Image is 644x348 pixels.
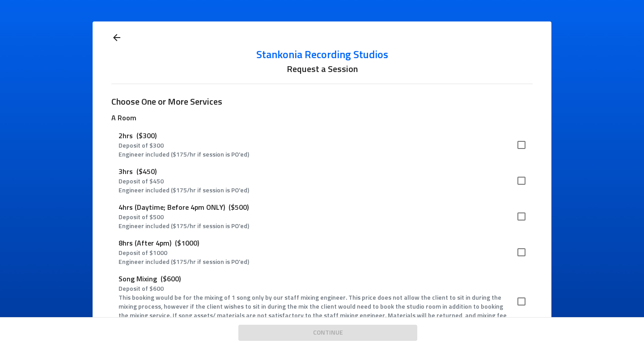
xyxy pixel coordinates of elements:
p: This booking would be for the mixing of 1 song only by our staff mixing engineer. This price does... [119,293,511,329]
p: 8hrs (After 4pm) [119,238,171,249]
p: ($450) [133,166,160,177]
p: Deposit of $ 1000 [119,249,511,258]
p: Engineer included ($175/hr if session is PO'ed) [119,258,511,267]
p: ($1000) [171,238,203,249]
p: ($500) [225,202,252,213]
div: 3hrs($450)Deposit of $450Engineer included ($175/hr if session is PO'ed) [111,163,532,199]
p: Engineer included ($175/hr if session is PO'ed) [119,150,511,159]
div: Song Mixing($600)Deposit of $600This booking would be for the mixing of 1 song only by our staff ... [111,270,532,333]
p: Engineer included ($175/hr if session is PO'ed) [119,222,511,231]
p: Deposit of $ 500 [119,213,511,222]
div: 8hrs (After 4pm)($1000)Deposit of $1000Engineer included ($175/hr if session is PO'ed) [111,234,532,270]
p: Engineer included ($175/hr if session is PO'ed) [119,186,511,195]
p: 3hrs [119,166,133,177]
div: 2hrs($300)Deposit of $300Engineer included ($175/hr if session is PO'ed) [111,127,532,163]
p: ($300) [133,131,160,141]
p: Deposit of $ 600 [119,284,511,293]
p: Song Mixing [119,274,157,284]
p: 2hrs [119,131,133,141]
p: 4hrs (Daytime; Before 4pm ONLY) [119,202,225,213]
div: 4hrs (Daytime; Before 4pm ONLY)($500)Deposit of $500Engineer included ($175/hr if session is PO'ed) [111,199,532,234]
p: Deposit of $ 450 [119,177,511,186]
p: ($600) [157,274,184,284]
h6: Choose One or More Services [111,95,222,109]
h6: Request a Session [111,62,532,76]
a: Stankonia Recording Studios [111,48,532,62]
p: A Room [111,113,532,123]
p: Deposit of $ 300 [119,141,511,150]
